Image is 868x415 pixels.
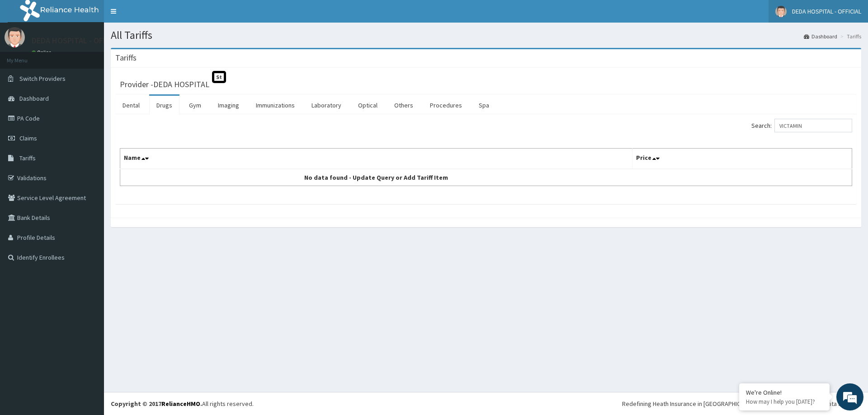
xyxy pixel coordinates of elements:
a: Imaging [211,96,246,115]
span: Dashboard [19,94,49,103]
a: Drugs [149,96,179,115]
input: Search: [774,119,852,132]
span: St [212,71,226,83]
h3: Tariffs [115,54,137,62]
p: DEDA HOSPITAL - OFFICIAL [32,37,125,45]
span: We're online! [52,114,125,205]
span: DEDA HOSPITAL - OFFICIAL [792,7,861,15]
h3: Provider - DEDA HOSPITAL [120,80,209,89]
th: Price [632,149,852,169]
a: Spa [472,96,496,115]
a: Dental [115,96,147,115]
p: How may I help you today? [746,398,823,406]
a: Online [32,49,53,56]
td: No data found - Update Query or Add Tariff Item [120,169,632,186]
th: Name [120,149,632,169]
a: Laboratory [304,96,349,115]
img: User Image [5,27,25,47]
a: RelianceHMO [161,400,200,408]
a: Immunizations [249,96,302,115]
a: Procedures [423,96,469,115]
a: Dashboard [804,33,837,40]
strong: Copyright © 2017 . [111,400,202,408]
div: Redefining Heath Insurance in [GEOGRAPHIC_DATA] using Telemedicine and Data Science! [622,399,861,408]
img: d_794563401_company_1708531726252_794563401 [17,45,37,68]
a: Gym [182,96,208,115]
div: Chat with us now [47,51,152,62]
footer: All rights reserved. [104,392,868,415]
span: Switch Providers [19,75,66,83]
div: We're Online! [746,388,823,396]
span: Tariffs [19,154,36,162]
h1: All Tariffs [111,29,861,41]
li: Tariffs [838,33,861,40]
a: Others [387,96,420,115]
div: Minimize live chat window [148,5,170,26]
label: Search: [751,119,852,132]
textarea: Type your message and hit 'Enter' [5,247,172,278]
img: User Image [775,6,787,17]
span: Claims [19,134,37,142]
a: Optical [351,96,385,115]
